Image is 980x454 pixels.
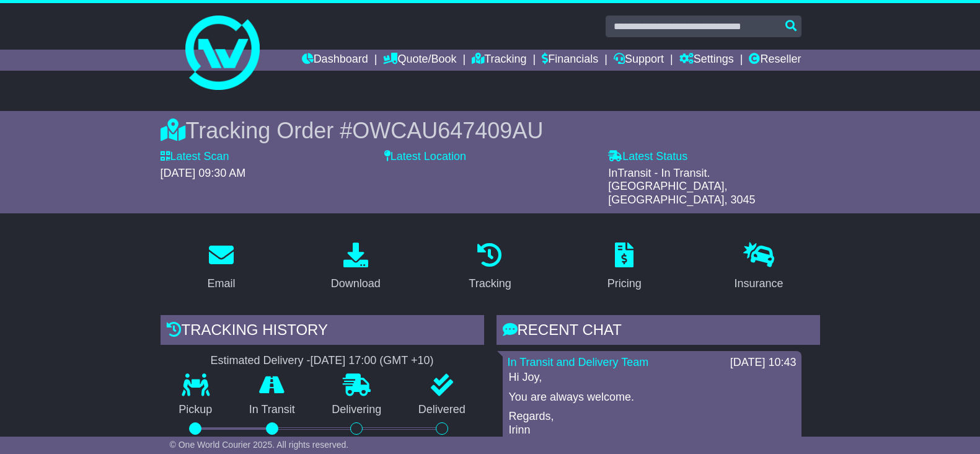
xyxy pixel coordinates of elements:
div: Tracking [469,275,511,292]
p: You are always welcome. [509,391,795,404]
div: Email [207,275,235,292]
a: Tracking [472,50,526,71]
div: [DATE] 17:00 (GMT +10) [311,354,434,368]
p: Delivering [314,403,400,417]
div: Tracking history [161,315,484,349]
div: RECENT CHAT [497,315,820,349]
span: OWCAU647409AU [352,118,543,143]
a: Email [199,238,243,296]
a: Reseller [749,50,801,71]
a: Support [614,50,664,71]
a: Dashboard [302,50,368,71]
a: Pricing [599,238,650,296]
span: © One World Courier 2025. All rights reserved. [170,440,349,450]
div: Estimated Delivery - [161,354,484,368]
div: Insurance [735,275,784,292]
span: InTransit - In Transit. [GEOGRAPHIC_DATA], [GEOGRAPHIC_DATA], 3045 [608,167,755,206]
a: Quote/Book [383,50,456,71]
div: Pricing [607,275,642,292]
label: Latest Location [384,150,466,164]
p: Regards, Irinn [509,410,795,437]
span: [DATE] 09:30 AM [161,167,246,179]
a: Tracking [461,238,519,296]
a: Financials [542,50,598,71]
a: In Transit and Delivery Team [508,356,649,368]
p: Delivered [400,403,484,417]
div: [DATE] 10:43 [730,356,797,370]
p: Pickup [161,403,231,417]
label: Latest Scan [161,150,229,164]
label: Latest Status [608,150,687,164]
p: In Transit [231,403,314,417]
a: Insurance [726,238,792,296]
a: Settings [679,50,734,71]
div: Download [331,275,381,292]
div: Tracking Order # [161,117,820,144]
a: Download [323,238,389,296]
p: Hi Joy, [509,371,795,385]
